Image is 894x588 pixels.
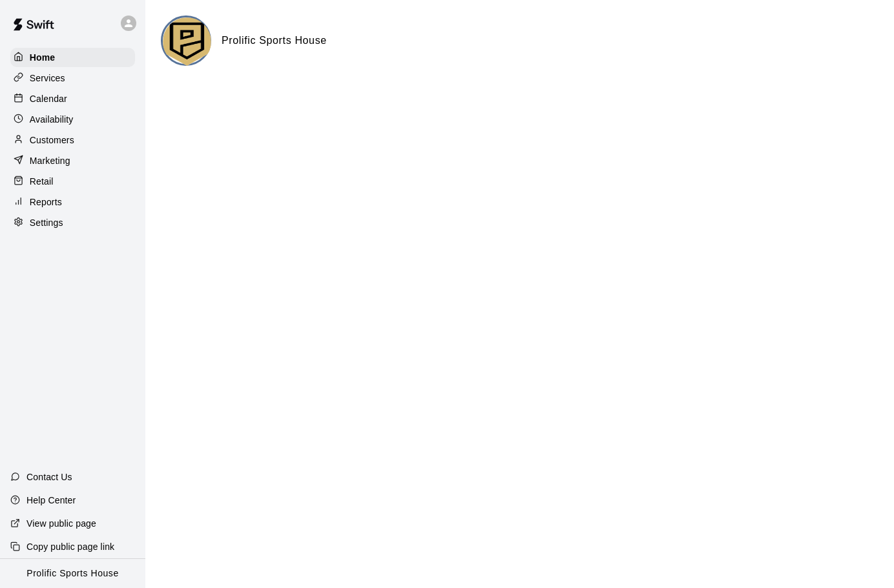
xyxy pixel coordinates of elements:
a: Calendar [10,89,135,108]
p: Services [30,72,65,85]
p: Calendar [30,92,67,105]
p: Retail [30,175,54,188]
a: Marketing [10,151,135,170]
p: Settings [30,216,63,229]
p: Availability [30,113,74,126]
p: Customers [30,134,74,147]
p: Reports [30,196,62,208]
p: Help Center [26,494,76,507]
img: Prolific Sports House logo [163,17,211,66]
a: Customers [10,130,135,150]
p: View public page [26,517,96,530]
a: Retail [10,172,135,191]
p: Home [30,51,56,64]
a: Availability [10,110,135,129]
p: Marketing [30,154,70,167]
a: Settings [10,213,135,232]
a: Services [10,68,135,88]
a: Reports [10,192,135,212]
p: Copy public page link [26,540,114,553]
a: Home [10,48,135,67]
p: Prolific Sports House [26,567,118,580]
h6: Prolific Sports House [222,32,327,49]
p: Contact Us [26,471,72,483]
